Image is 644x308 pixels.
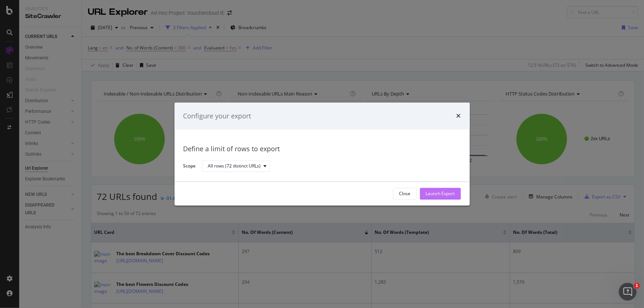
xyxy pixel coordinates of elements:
[399,191,411,197] div: Close
[208,164,261,169] div: All rows (72 distinct URLs)
[634,283,640,289] span: 1
[183,145,461,154] div: Define a limit of rows to export
[420,188,461,200] button: Launch Export
[619,283,637,301] iframe: Intercom live chat
[202,160,270,172] button: All rows (72 distinct URLs)
[175,103,470,205] div: modal
[393,188,417,200] button: Close
[183,111,251,121] div: Configure your export
[426,191,455,197] div: Launch Export
[183,163,196,171] label: Scope
[457,111,461,121] div: times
